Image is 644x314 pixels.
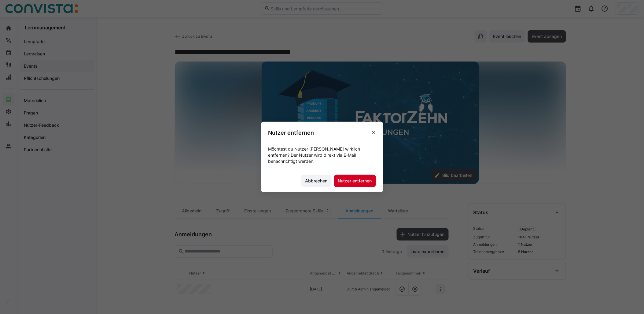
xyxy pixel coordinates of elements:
[301,175,332,187] button: Abbrechen
[304,178,329,184] span: Abbrechen
[334,175,376,187] button: Nutzer entfernen
[337,178,373,184] span: Nutzer entfernen
[268,146,376,164] p: Möchtest du Nutzer [PERSON_NAME] wirklich entfernen? Der Nutzer wird direkt via E-Mail benachrich...
[268,129,314,136] h3: Nutzer entfernen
